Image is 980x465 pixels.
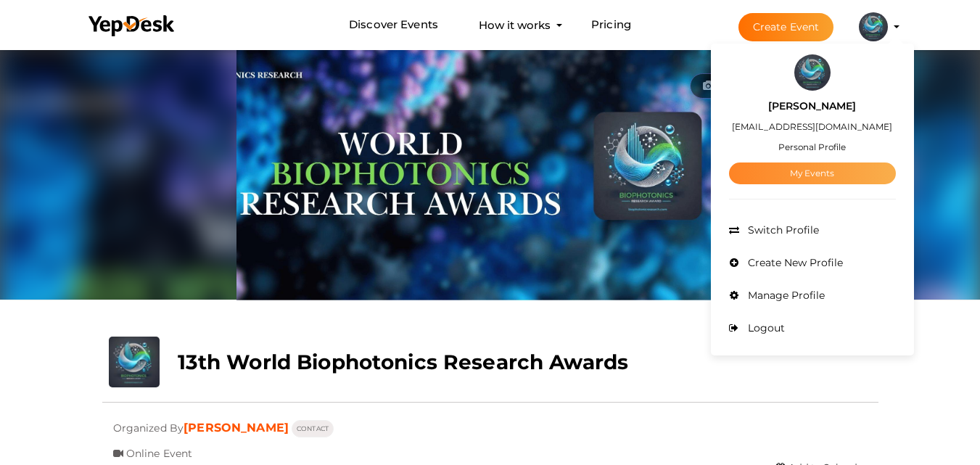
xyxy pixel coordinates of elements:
[744,256,843,269] span: Create New Profile
[236,46,744,300] img: 7MXRFZ26_normal.jpeg
[690,73,838,99] button: Update Cover Image
[732,118,892,135] label: [EMAIL_ADDRESS][DOMAIN_NAME]
[184,421,289,435] a: [PERSON_NAME]
[349,12,438,38] a: Discover Events
[778,141,846,152] small: Personal Profile
[768,98,856,115] label: [PERSON_NAME]
[178,350,628,374] b: 13th World Biophotonics Research Awards
[794,54,831,91] img: QUZPEZZ7_small.png
[744,289,825,302] span: Manage Profile
[744,223,819,236] span: Switch Profile
[744,321,785,334] span: Logout
[729,162,896,184] a: My Events
[859,12,888,41] img: QUZPEZZ7_small.png
[113,411,184,435] span: Organized By
[474,12,555,38] button: How it works
[292,420,334,437] button: CONTACT
[591,12,631,38] a: Pricing
[738,13,834,41] button: Create Event
[126,436,193,460] span: Online Event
